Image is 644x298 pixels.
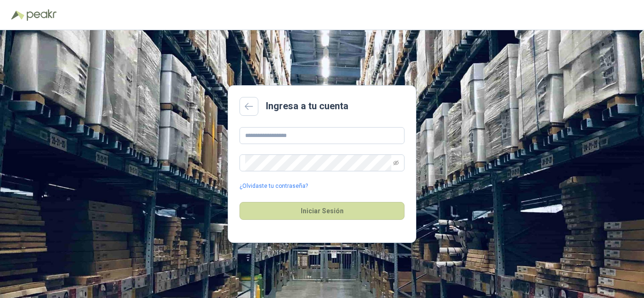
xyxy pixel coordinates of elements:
img: Logo [11,10,25,20]
span: eye-invisible [393,160,399,166]
h2: Ingresa a tu cuenta [266,99,348,113]
a: ¿Olvidaste tu contraseña? [239,182,308,191]
button: Iniciar Sesión [239,202,405,220]
img: Peakr [26,9,57,21]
